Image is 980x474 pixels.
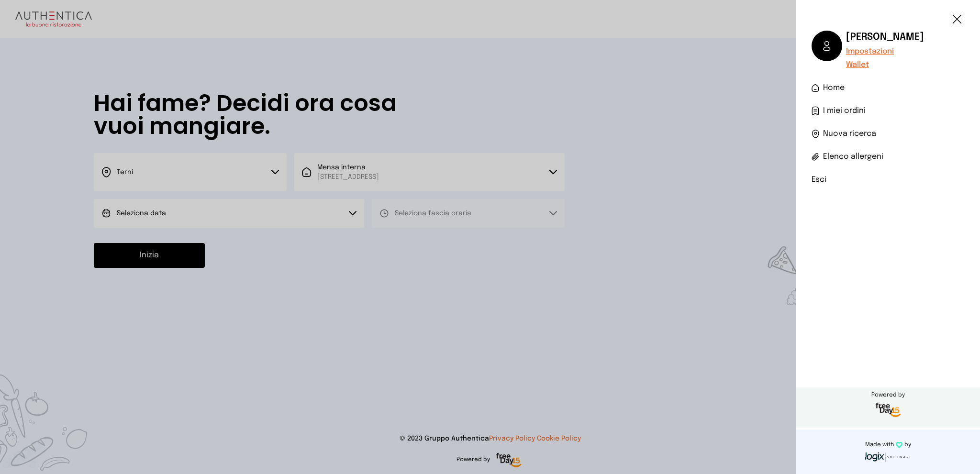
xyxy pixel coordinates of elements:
[823,82,845,94] span: Home
[846,59,869,71] button: Wallet
[800,441,976,449] p: Made with by
[812,105,965,117] a: I miei ordini
[823,128,876,140] span: Nuova ricerca
[812,82,965,94] a: Home
[812,128,965,140] a: Nuova ricerca
[796,391,980,399] span: Powered by
[823,105,866,117] span: I miei ordini
[846,46,924,57] a: Impostazioni
[873,401,903,420] img: logo-freeday.3e08031.png
[846,31,924,44] h6: [PERSON_NAME]
[812,174,965,186] li: Esci
[823,151,883,163] span: Elenco allergeni
[812,151,965,163] a: Elenco allergeni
